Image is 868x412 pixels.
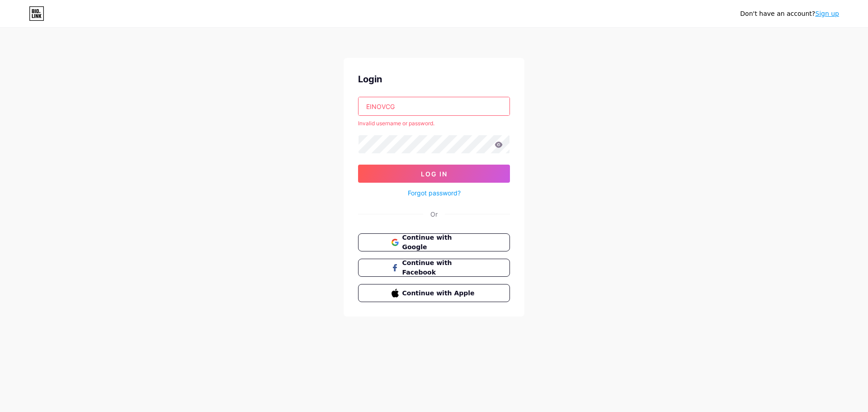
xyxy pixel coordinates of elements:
[402,289,477,298] span: Continue with Apple
[358,259,510,277] button: Continue with Facebook
[358,284,510,302] button: Continue with Apple
[358,165,510,183] button: Log In
[358,119,510,128] div: Invalid username or password.
[358,233,510,251] button: Continue with Google
[740,9,839,19] div: Don't have an account?
[359,97,509,115] input: Username
[402,233,477,252] span: Continue with Google
[358,72,510,86] div: Login
[408,188,461,198] a: Forgot password?
[815,10,839,17] a: Sign up
[402,258,477,277] span: Continue with Facebook
[421,170,448,178] span: Log In
[430,209,438,219] div: Or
